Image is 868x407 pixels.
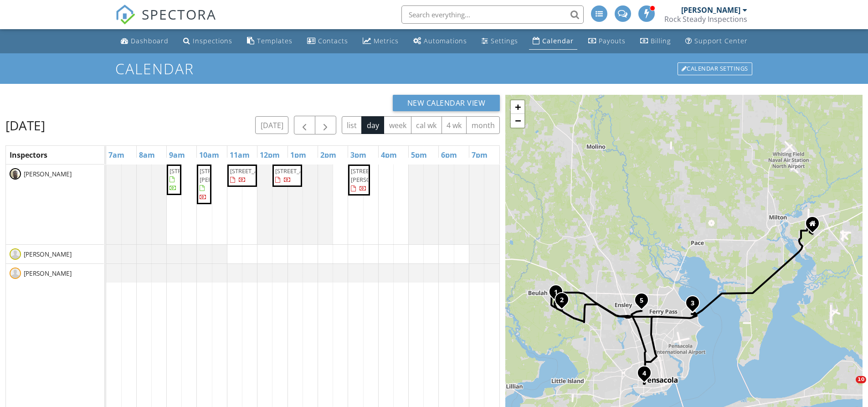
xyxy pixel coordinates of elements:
a: 11am [227,148,252,162]
a: 9am [167,148,187,162]
span: [PERSON_NAME] [22,170,73,179]
span: Inspectors [10,150,47,160]
div: Settings [491,36,518,45]
i: 4 [642,371,646,377]
a: Metrics [359,33,402,50]
div: Calendar [542,36,574,45]
div: 7995 Twin Cedar Dr, Milton FL 32583 [812,223,818,229]
a: SPECTORA [115,12,216,31]
button: Next day [315,116,336,134]
a: 2pm [318,148,339,162]
span: [STREET_ADDRESS][PERSON_NAME] [351,167,402,184]
a: 7pm [469,148,490,162]
span: SPECTORA [142,5,216,24]
div: Calendar Settings [678,62,752,75]
a: Calendar [529,33,577,50]
div: Contacts [318,36,348,45]
img: The Best Home Inspection Software - Spectora [115,5,135,25]
i: 5 [640,298,643,304]
a: Payouts [585,33,629,50]
img: img_0518.jpeg [10,168,21,180]
div: Rock Steady Inspections [664,15,747,24]
a: 3pm [348,148,369,162]
div: [PERSON_NAME] [681,5,740,15]
span: 10 [856,376,866,383]
span: [PERSON_NAME] [22,250,73,259]
i: 3 [691,300,694,307]
div: 7950 Briaroak Dr, Pensacola, FL 32514 [693,303,698,308]
span: [STREET_ADDRESS] [169,167,221,175]
div: Inspections [193,36,232,45]
a: 6pm [439,148,459,162]
a: 10am [197,148,221,162]
a: 7am [106,148,127,162]
a: Support Center [682,33,751,50]
a: Inspections [180,33,236,50]
div: Automations [424,36,467,45]
a: Automations (Basic) [410,33,471,50]
a: Dashboard [117,33,172,50]
div: Billing [651,36,671,45]
span: [STREET_ADDRESS] [230,167,281,175]
div: Payouts [599,36,626,45]
button: 4 wk [442,116,467,134]
a: Templates [243,33,296,50]
span: [STREET_ADDRESS][PERSON_NAME] [200,167,251,184]
div: 5888 Huntington Creek Blvd, Pensacola, FL 32526 [556,292,561,297]
div: Metrics [374,36,399,45]
button: month [466,116,500,134]
button: week [384,116,411,134]
h1: Calendar [115,61,753,77]
a: Zoom out [511,114,524,128]
button: [DATE] [255,116,288,134]
button: New Calendar View [393,95,500,111]
i: 1 [554,289,558,296]
a: 8am [137,148,157,162]
a: Zoom in [511,100,524,114]
span: [STREET_ADDRESS] [275,167,326,175]
button: list [342,116,362,134]
span: [PERSON_NAME] [22,269,73,278]
iframe: Intercom live chat [837,376,859,398]
div: Dashboard [131,36,169,45]
a: Contacts [303,33,352,50]
a: Settings [478,33,522,50]
div: 2016 W Belmont St, Pensacola, FL 32501 [644,373,650,378]
a: Billing [637,33,674,50]
img: default-user-f0147aede5fd5fa78ca7ade42f37bd4542148d508eef1c3d3ea960f66861d68b.jpg [10,268,21,279]
h2: [DATE] [5,116,45,134]
button: day [361,116,384,134]
a: 4pm [379,148,399,162]
input: Search everything... [401,5,584,24]
div: 8111 Ackerman Dr B, Pensacola, FL 32514 [642,300,647,305]
div: Templates [257,36,293,45]
a: 5pm [409,148,429,162]
div: Support Center [694,36,748,45]
a: 12pm [257,148,282,162]
a: 1pm [288,148,308,162]
div: 4000 Erika Ct, Pensacola, FL 32526 [562,299,567,305]
i: 2 [560,297,564,304]
a: Calendar Settings [677,62,753,76]
button: cal wk [411,116,442,134]
button: Previous day [294,116,315,134]
img: default-user-f0147aede5fd5fa78ca7ade42f37bd4542148d508eef1c3d3ea960f66861d68b.jpg [10,248,21,260]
